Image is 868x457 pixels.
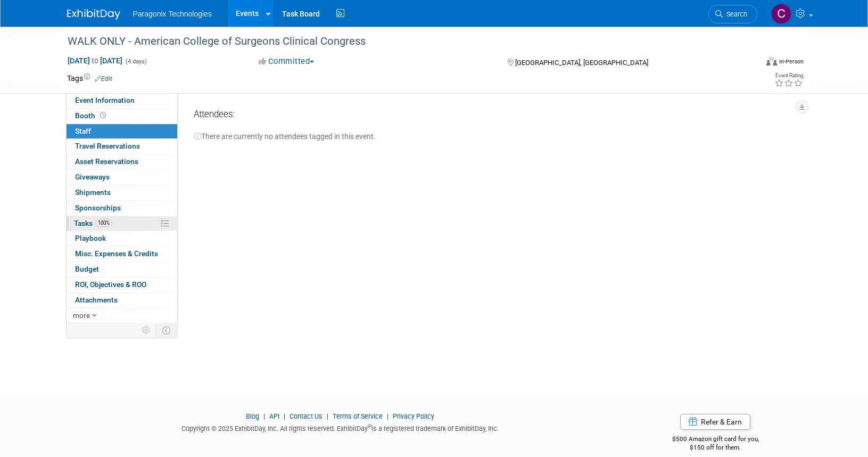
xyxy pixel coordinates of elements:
a: Privacy Policy [393,412,434,420]
span: Booth [75,111,108,120]
span: Budget [75,265,99,273]
span: Giveaways [75,173,110,181]
a: Shipments [67,185,177,200]
div: Copyright © 2025 ExhibitDay, Inc. All rights reserved. ExhibitDay is a registered trademark of Ex... [67,421,614,434]
span: | [384,412,391,420]
td: Personalize Event Tab Strip [137,323,156,337]
span: [DATE] [DATE] [67,56,123,66]
span: Event Information [75,96,135,104]
span: Tasks [74,219,112,227]
a: Blog [246,412,259,420]
span: Paragonix Technologies [133,10,212,18]
div: In-Person [779,58,804,66]
img: Format-Inperson.png [766,57,777,66]
div: Attendees: [194,108,793,122]
div: WALK ONLY - American College of Surgeons Clinical Congress [64,32,741,51]
a: Travel Reservations [67,139,177,154]
span: ROI, Objectives & ROO [75,280,146,289]
a: Refer & Earn [680,414,750,430]
span: Playbook [75,234,106,242]
a: Terms of Service [333,412,383,420]
div: Event Format [695,55,804,71]
td: Toggle Event Tabs [155,323,177,337]
span: | [324,412,331,420]
span: (4 days) [125,58,147,65]
a: ROI, Objectives & ROO [67,278,177,292]
span: [GEOGRAPHIC_DATA], [GEOGRAPHIC_DATA] [515,59,648,67]
td: Tags [67,73,112,84]
a: API [269,412,279,420]
a: Giveaways [67,170,177,185]
span: Search [723,10,747,18]
a: Sponsorships [67,201,177,216]
span: more [73,311,90,320]
img: Carson Herman [771,4,791,24]
img: ExhibitDay [67,9,120,20]
span: Misc. Expenses & Credits [75,249,158,258]
a: Event Information [67,93,177,108]
button: Committed [255,56,318,67]
span: Attachments [75,296,118,304]
a: Tasks100% [67,216,177,231]
a: Budget [67,262,177,277]
a: Attachments [67,293,177,308]
div: $150 off for them. [630,443,801,452]
span: Staff [75,127,91,135]
a: Edit [95,75,112,83]
div: Event Rating [774,73,803,78]
a: more [67,308,177,323]
a: Booth [67,109,177,124]
span: Asset Reservations [75,157,138,166]
span: | [281,412,288,420]
a: Staff [67,124,177,139]
a: Playbook [67,231,177,246]
span: 100% [95,219,112,227]
span: Shipments [75,188,111,197]
div: $500 Amazon gift card for you, [630,428,801,452]
span: Sponsorships [75,203,121,212]
span: | [261,412,268,420]
div: There are currently no attendees tagged in this event. [194,122,793,142]
span: Travel Reservations [75,142,140,150]
a: Search [708,5,757,23]
a: Contact Us [290,412,323,420]
a: Misc. Expenses & Credits [67,247,177,262]
span: to [90,56,100,65]
sup: ® [368,423,371,429]
a: Asset Reservations [67,154,177,169]
span: Booth not reserved yet [98,111,108,119]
